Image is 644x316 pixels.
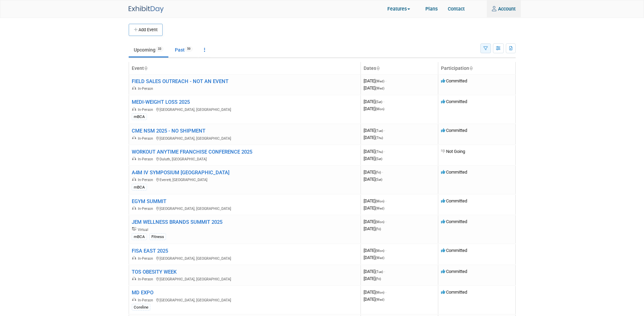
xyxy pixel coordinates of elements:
[375,136,383,140] span: (Thu)
[132,205,358,211] div: [GEOGRAPHIC_DATA], [GEOGRAPHIC_DATA]
[375,86,384,90] span: (Wed)
[132,206,136,210] img: In-Person Event
[132,297,358,303] div: [GEOGRAPHIC_DATA], [GEOGRAPHIC_DATA]
[132,233,147,240] div: mBCA
[132,107,136,111] img: In-Person Event
[132,113,147,120] div: mBCA
[364,219,386,224] span: [DATE]
[132,128,205,134] a: CME NSM 2025 - NO SHIPMENT
[441,149,465,154] span: Not Going
[487,0,521,17] a: Account
[138,136,155,141] span: In-Person
[385,248,386,253] span: -
[138,86,155,91] span: In-Person
[149,233,166,240] div: Fitness
[132,198,166,204] a: EGYM SUMMIT
[375,270,383,274] span: (Tue)
[375,249,384,253] span: (Mon)
[441,99,467,104] span: Committed
[375,256,384,260] span: (Wed)
[364,205,384,211] span: [DATE]
[382,170,383,175] span: -
[132,176,358,182] div: Everett, [GEOGRAPHIC_DATA]
[364,177,382,182] span: [DATE]
[441,269,467,274] span: Committed
[384,128,385,133] span: -
[375,150,383,154] span: (Thu)
[129,6,164,13] img: ExhibitDay
[441,248,467,253] span: Committed
[375,206,384,210] span: (Wed)
[384,149,385,154] span: -
[132,276,358,282] div: [GEOGRAPHIC_DATA], [GEOGRAPHIC_DATA]
[375,220,384,224] span: (Mon)
[132,177,136,181] img: In-Person Event
[441,78,467,83] span: Committed
[132,227,136,231] img: Virtual Event
[364,198,386,203] span: [DATE]
[132,219,222,225] a: JEM WELLNESS BRANDS SUMMIT 2025
[385,198,386,203] span: -
[375,227,381,231] span: (Fri)
[375,100,382,104] span: (Sat)
[132,184,147,191] div: mBCA
[361,62,438,75] th: Dates
[132,149,252,155] a: WORKOUT ANYTIME FRANCHISE CONFERENCE 2025
[170,43,198,56] a: Past59
[375,178,382,181] span: (Sat)
[132,256,136,259] img: In-Person Event
[132,86,136,90] img: In-Person Event
[364,106,384,111] span: [DATE]
[364,248,386,253] span: [DATE]
[132,99,190,105] a: MEDI-WEIGHT LOSS 2025
[129,43,168,56] a: Upcoming33
[132,298,136,301] img: In-Person Event
[364,135,383,140] span: [DATE]
[441,219,467,224] span: Committed
[132,78,228,84] a: FIELD SALES OUTREACH - NOT AN EVENT
[438,62,515,75] th: Participation
[364,156,382,161] span: [DATE]
[441,128,467,133] span: Committed
[469,65,473,71] a: Sort by Participation Type
[376,65,380,71] a: Sort by Start Date
[383,99,384,104] span: -
[364,170,383,175] span: [DATE]
[364,149,385,154] span: [DATE]
[138,277,155,281] span: In-Person
[132,106,358,112] div: [GEOGRAPHIC_DATA], [GEOGRAPHIC_DATA]
[382,1,420,18] a: Features
[132,157,136,160] img: In-Person Event
[375,199,384,203] span: (Mon)
[443,0,470,17] a: Contact
[375,171,381,174] span: (Fri)
[144,65,147,71] a: Sort by Event Name
[132,255,358,261] div: [GEOGRAPHIC_DATA], [GEOGRAPHIC_DATA]
[375,129,383,133] span: (Tue)
[138,107,155,112] span: In-Person
[364,276,381,281] span: [DATE]
[441,198,467,203] span: Committed
[375,277,381,281] span: (Fri)
[138,178,155,182] span: In-Person
[156,46,163,52] span: 33
[132,304,150,311] div: Coreline
[185,46,192,52] span: 59
[364,78,386,83] span: [DATE]
[385,78,386,83] span: -
[132,277,136,280] img: In-Person Event
[364,226,381,231] span: [DATE]
[364,128,385,133] span: [DATE]
[385,290,386,295] span: -
[385,219,386,224] span: -
[375,79,384,83] span: (Wed)
[138,228,150,232] span: Virtual
[132,136,136,139] img: In-Person Event
[364,255,384,260] span: [DATE]
[375,157,382,161] span: (Sat)
[132,269,177,275] a: TOS OBESITY WEEK
[384,269,385,274] span: -
[132,156,358,162] div: Duluth, [GEOGRAPHIC_DATA]
[364,99,384,104] span: [DATE]
[132,135,358,141] div: [GEOGRAPHIC_DATA], [GEOGRAPHIC_DATA]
